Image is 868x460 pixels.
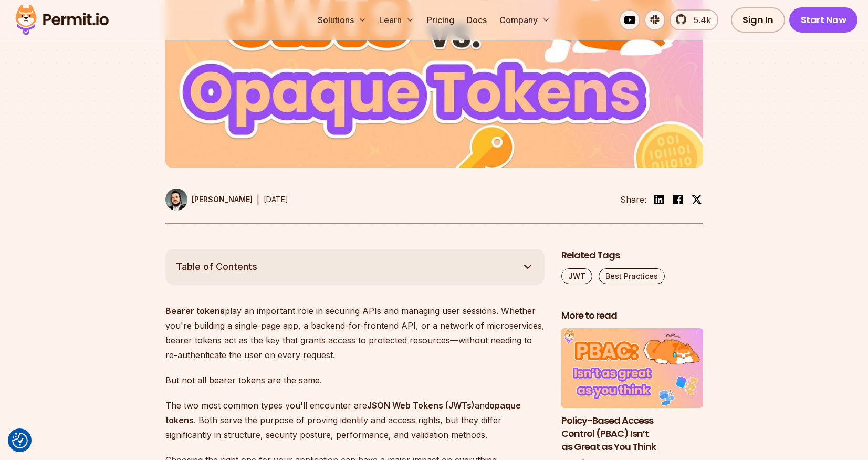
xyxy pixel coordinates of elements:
a: Start Now [789,7,858,33]
strong: Bearer tokens [165,306,225,316]
button: Solutions [313,9,371,30]
button: Company [495,9,555,30]
img: twitter [692,194,702,205]
img: linkedin [653,193,665,206]
a: JWT [561,268,592,284]
div: | [257,193,259,206]
a: [PERSON_NAME] [165,189,253,211]
img: Gabriel L. Manor [165,189,187,211]
img: facebook [672,193,684,206]
li: Share: [620,193,646,206]
span: Table of Contents [176,259,257,274]
a: Pricing [423,9,458,30]
p: [PERSON_NAME] [192,194,253,205]
a: Policy-Based Access Control (PBAC) Isn’t as Great as You ThinkPolicy-Based Access Control (PBAC) ... [561,328,703,453]
h3: Policy-Based Access Control (PBAC) Isn’t as Great as You Think [561,414,703,453]
h2: More to read [561,309,703,322]
p: The two most common types you'll encounter are and . Both serve the purpose of proving identity a... [165,398,545,442]
a: Best Practices [599,268,665,284]
span: 5.4k [687,14,711,26]
a: Docs [463,9,491,30]
p: play an important role in securing APIs and managing user sessions. Whether you're building a sin... [165,304,545,362]
strong: opaque tokens [165,400,521,425]
img: Policy-Based Access Control (PBAC) Isn’t as Great as You Think [561,328,703,408]
time: [DATE] [264,195,288,204]
h2: Related Tags [561,249,703,262]
p: But not all bearer tokens are the same. [165,373,545,388]
li: 3 of 3 [561,328,703,453]
strong: JSON Web Tokens (JWTs) [367,400,475,411]
button: Learn [375,9,419,30]
img: Permit logo [11,2,113,38]
a: Sign In [731,7,785,33]
img: Revisit consent button [12,433,28,448]
button: Table of Contents [165,249,545,285]
a: 5.4k [670,9,718,30]
button: Consent Preferences [12,433,28,448]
